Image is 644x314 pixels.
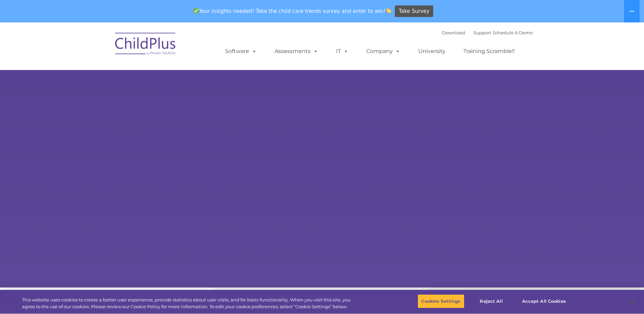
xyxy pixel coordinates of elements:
a: Take Survey [395,5,433,17]
a: Support [473,30,491,35]
a: Software [218,45,263,58]
span: Your insights needed! Take the child care trends survey and enter to win! [191,4,394,18]
a: Schedule A Demo [493,30,533,35]
a: IT [329,45,355,58]
button: Close [626,294,641,309]
img: ✅ [194,8,199,13]
a: Training Scramble!! [457,45,521,58]
div: This website uses cookies to create a better user experience, provide statistics about user visit... [22,297,354,310]
span: Take Survey [399,5,429,17]
font: | [442,30,533,35]
a: Company [360,45,407,58]
a: Assessments [268,45,325,58]
img: 👏 [386,8,391,13]
button: Accept All Cookies [518,294,570,309]
button: Cookies Settings [418,294,464,309]
img: ChildPlus by Procare Solutions [112,28,180,62]
button: Reject All [470,294,513,309]
a: Download [442,30,465,35]
a: University [411,45,452,58]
